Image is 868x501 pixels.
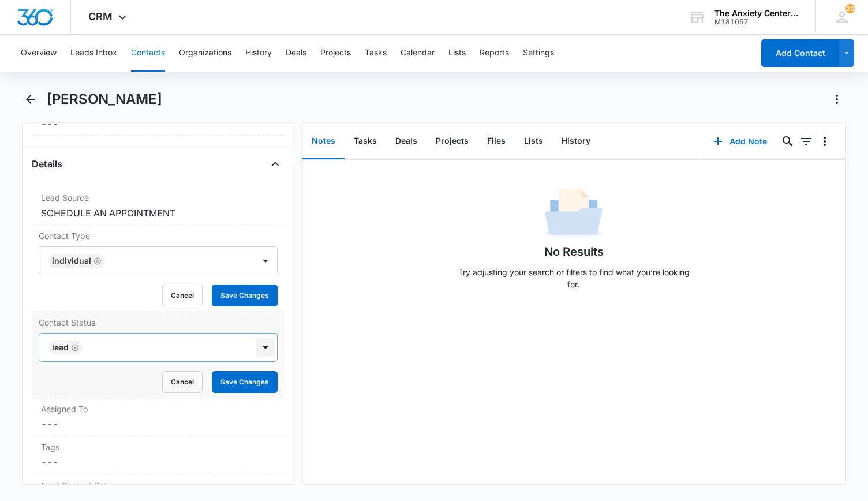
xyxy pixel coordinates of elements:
[779,132,797,151] button: Search...
[845,4,855,13] div: notifications count
[39,230,278,242] label: Contact Type
[91,257,102,265] div: Remove Individual
[32,436,285,474] div: Tags---
[828,90,846,109] button: Actions
[32,187,285,225] div: Lead SourceSCHEDULE AN APPOINTMENT
[714,18,799,26] div: account id
[552,124,600,159] button: History
[41,479,275,491] label: Next Contact Date
[761,39,839,67] button: Add Contact
[401,35,435,72] button: Calendar
[702,128,779,155] button: Add Note
[69,343,79,352] div: Remove Lead
[52,343,69,352] div: Lead
[212,285,278,306] button: Save Changes
[39,316,278,328] label: Contact Status
[386,124,426,159] button: Deals
[32,398,285,436] div: Assigned To---
[162,285,203,306] button: Cancel
[845,4,855,13] span: 20
[523,35,554,72] button: Settings
[365,35,387,72] button: Tasks
[478,124,515,159] button: Files
[480,35,509,72] button: Reports
[88,10,113,23] span: CRM
[41,403,275,415] label: Assigned To
[544,243,604,260] h1: No Results
[515,124,552,159] button: Lists
[797,132,815,151] button: Filters
[21,35,57,72] button: Overview
[41,117,275,130] dd: ---
[448,35,466,72] button: Lists
[162,371,203,393] button: Cancel
[70,35,117,72] button: Leads Inbox
[32,157,62,171] h4: Details
[41,192,275,204] label: Lead Source
[179,35,231,72] button: Organizations
[815,132,834,151] button: Overflow Menu
[22,90,40,109] button: Back
[345,124,386,159] button: Tasks
[41,455,275,469] dd: ---
[714,9,799,18] div: account name
[426,124,478,159] button: Projects
[286,35,306,72] button: Deals
[212,371,278,393] button: Save Changes
[41,206,275,220] dd: SCHEDULE AN APPOINTMENT
[245,35,272,72] button: History
[302,124,345,159] button: Notes
[47,91,162,108] h1: [PERSON_NAME]
[52,257,91,265] div: Individual
[41,417,275,431] dd: ---
[320,35,351,72] button: Projects
[131,35,165,72] button: Contacts
[266,155,285,173] button: Close
[452,266,695,290] p: Try adjusting your search or filters to find what you’re looking for.
[545,185,603,243] img: No Data
[41,441,275,453] label: Tags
